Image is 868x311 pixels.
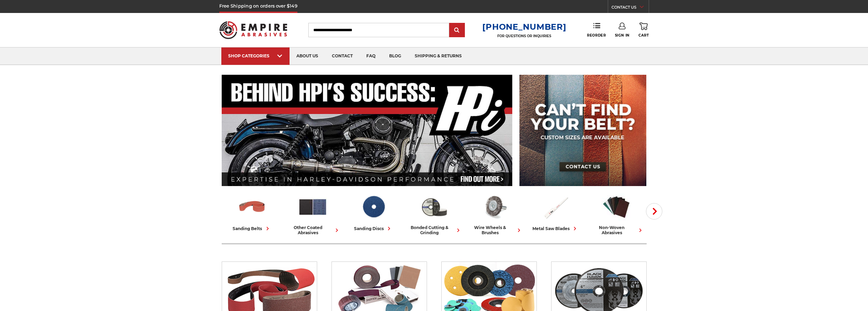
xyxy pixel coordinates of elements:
p: FOR QUESTIONS OR INQUIRIES [482,34,566,38]
a: about us [290,47,325,65]
a: metal saw blades [528,192,583,232]
a: other coated abrasives [285,192,340,235]
div: metal saw blades [532,225,578,232]
img: Wire Wheels & Brushes [480,192,510,222]
a: contact [325,47,359,65]
a: Reorder [587,23,606,37]
span: Cart [638,33,649,38]
a: sanding discs [346,192,401,232]
a: CONTACT US [612,3,649,13]
input: Submit [450,24,464,37]
img: Metal Saw Blades [541,192,571,222]
div: other coated abrasives [285,225,340,235]
a: shipping & returns [408,47,469,65]
div: sanding belts [233,225,271,232]
span: Sign In [615,33,630,38]
a: faq [359,47,382,65]
a: [PHONE_NUMBER] [482,22,566,32]
div: SHOP CATEGORIES [228,53,283,58]
img: Bonded Cutting & Grinding [419,192,449,222]
img: Empire Abrasives [219,17,288,43]
img: Sanding Belts [237,192,267,222]
img: promo banner for custom belts. [519,75,646,186]
a: bonded cutting & grinding [407,192,462,235]
a: Cart [638,23,649,38]
a: wire wheels & brushes [467,192,523,235]
div: non-woven abrasives [589,225,644,235]
a: blog [382,47,408,65]
div: sanding discs [354,225,393,232]
img: Sanding Discs [358,192,388,222]
button: Next [646,203,662,220]
img: Banner for an interview featuring Horsepower Inc who makes Harley performance upgrades featured o... [222,75,513,186]
div: wire wheels & brushes [467,225,523,235]
img: Other Coated Abrasives [298,192,328,222]
a: sanding belts [224,192,280,232]
span: Reorder [587,33,606,38]
div: bonded cutting & grinding [407,225,462,235]
img: Non-woven Abrasives [601,192,631,222]
a: non-woven abrasives [589,192,644,235]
